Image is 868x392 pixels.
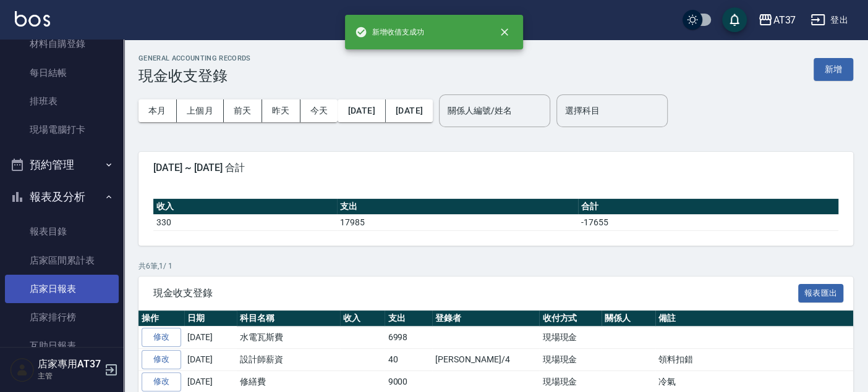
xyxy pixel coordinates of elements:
img: Person [10,357,35,382]
button: 報表及分析 [5,181,119,213]
a: 店家日報表 [5,275,119,303]
button: [DATE] [338,99,385,122]
th: 日期 [184,311,237,327]
td: 40 [385,349,432,371]
th: 支出 [385,311,432,327]
a: 新增 [814,63,853,75]
td: 設計師薪資 [237,349,340,371]
a: 現場電腦打卡 [5,115,119,144]
span: 現金收支登錄 [153,287,798,299]
a: 修改 [142,372,181,391]
button: close [491,19,518,46]
button: 登出 [806,9,853,31]
td: 17985 [337,214,578,230]
button: AT37 [753,7,801,33]
th: 科目名稱 [237,311,340,327]
th: 登錄者 [432,311,539,327]
th: 合計 [578,199,838,215]
button: 預約管理 [5,149,119,181]
button: 昨天 [262,99,300,122]
span: 新增收借支成功 [355,26,424,38]
a: 報表匯出 [798,286,844,298]
a: 店家排行榜 [5,303,119,332]
td: 水電瓦斯費 [237,327,340,349]
button: 報表匯出 [798,284,844,303]
button: 上個月 [177,99,224,122]
th: 收入 [153,199,337,215]
td: [DATE] [184,327,237,349]
span: [DATE] ~ [DATE] 合計 [153,162,838,174]
a: 排班表 [5,87,119,115]
td: [PERSON_NAME]/4 [432,349,539,371]
a: 店家區間累計表 [5,246,119,275]
img: Logo [15,11,50,27]
th: 關係人 [602,311,655,327]
button: [DATE] [386,99,433,122]
th: 收入 [340,311,385,327]
button: 本月 [138,99,177,122]
button: 新增 [814,58,853,81]
a: 修改 [142,328,181,347]
button: save [722,7,747,32]
h5: 店家專用AT37 [38,358,101,370]
p: 主管 [38,370,101,382]
h3: 現金收支登錄 [138,67,251,85]
button: 今天 [300,99,338,122]
td: 現場現金 [539,327,602,349]
a: 材料自購登錄 [5,30,119,58]
h2: GENERAL ACCOUNTING RECORDS [138,54,251,62]
th: 操作 [138,311,184,327]
a: 每日結帳 [5,59,119,87]
button: 前天 [224,99,262,122]
a: 報表目錄 [5,217,119,246]
td: 330 [153,214,337,230]
p: 共 6 筆, 1 / 1 [138,261,853,272]
td: 6998 [385,327,432,349]
th: 支出 [337,199,578,215]
td: [DATE] [184,349,237,371]
td: -17655 [578,214,838,230]
a: 修改 [142,350,181,369]
th: 收付方式 [539,311,602,327]
a: 互助日報表 [5,332,119,360]
div: AT37 [773,12,796,28]
td: 現場現金 [539,349,602,371]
